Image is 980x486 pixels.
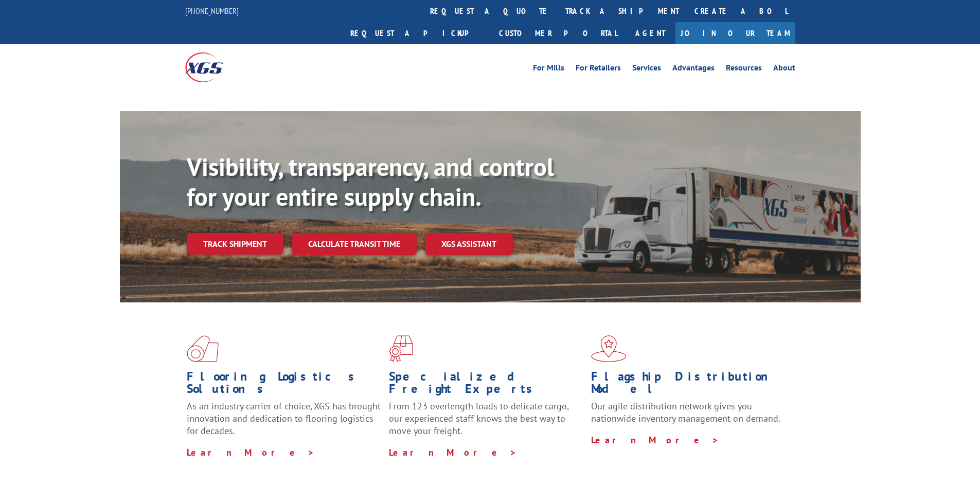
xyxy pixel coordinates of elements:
a: Calculate transit time [292,233,417,255]
a: Agent [625,22,675,44]
p: From 123 overlength loads to delicate cargo, our experienced staff knows the best way to move you... [389,400,583,446]
h1: Specialized Freight Experts [389,370,583,400]
h1: Flagship Distribution Model [591,370,786,400]
b: Visibility, transparency, and control for your entire supply chain. [187,151,554,212]
a: Advantages [672,64,715,75]
a: For Mills [533,64,564,75]
span: Our agile distribution network gives you nationwide inventory management on demand. [591,400,780,424]
a: Learn More > [389,446,517,458]
a: [PHONE_NUMBER] [185,6,239,16]
a: For Retailers [576,64,621,75]
a: Join Our Team [675,22,795,44]
a: Learn More > [187,446,315,458]
a: Customer Portal [491,22,625,44]
a: Services [632,64,661,75]
img: xgs-icon-flagship-distribution-model-red [591,335,627,362]
a: XGS ASSISTANT [425,233,513,255]
h1: Flooring Logistics Solutions [187,370,381,400]
a: Resources [726,64,762,75]
a: About [773,64,795,75]
span: As an industry carrier of choice, XGS has brought innovation and dedication to flooring logistics... [187,400,381,437]
a: Request a pickup [343,22,491,44]
img: xgs-icon-total-supply-chain-intelligence-red [187,335,219,362]
a: Track shipment [187,233,283,255]
a: Learn More > [591,434,719,446]
img: xgs-icon-focused-on-flooring-red [389,335,413,362]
